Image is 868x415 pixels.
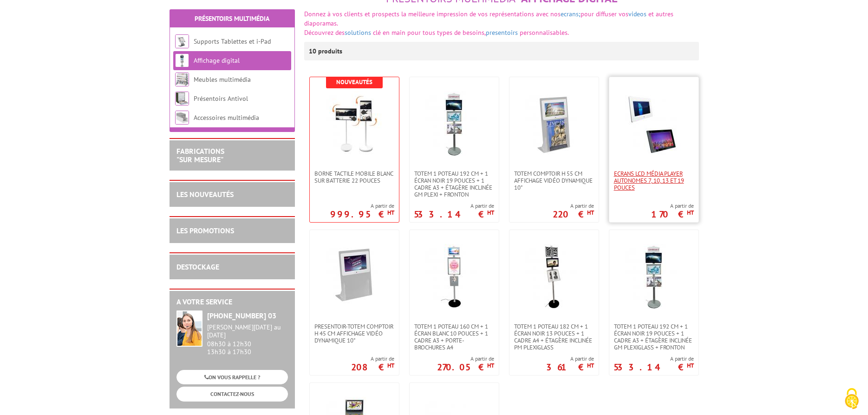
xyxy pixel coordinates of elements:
[687,209,694,217] sup: HT
[176,387,288,401] a: CONTACTEZ-NOUS
[587,209,594,217] sup: HT
[207,323,288,356] div: 08h30 à 12h30 13h30 à 17h30
[614,323,694,351] span: Totem 1 poteau 192 cm + 1 écran noir 19 pouces + 1 cadre A3 + étagère inclinée GM plexiglass + fr...
[621,91,686,156] img: Ecrans LCD média Player autonomes 7, 10, 13 et 19 pouces
[581,10,628,18] span: pour diffuser vos
[414,211,494,217] p: 533.14 €
[176,262,219,271] a: DESTOCKAGE
[175,111,189,125] img: Accessoires multimédia
[414,170,494,198] span: Totem 1 poteau 192 cm + 1 écran noir 19 pouces + 1 cadre A3 + étagère inclinée GM plexi + fronton
[345,28,371,37] a: solutions
[422,244,487,309] img: Totem 1 poteau 160 cm + 1 écran blanc 10 pouces + 1 cadre A3 + porte-brochures A4
[309,42,344,60] p: 10 produits
[175,92,189,105] img: Présentoirs Antivol
[614,170,694,191] span: Ecrans LCD média Player autonomes 7, 10, 13 et 19 pouces
[351,364,394,370] p: 208 €
[553,202,594,210] span: A partir de
[840,387,863,410] img: Cookies (fenêtre modale)
[175,53,189,67] img: Affichage digital
[561,10,581,18] a: ecrans;
[522,91,587,156] img: Totem comptoir H 55 cm affichage vidéo dynamique 10
[487,362,494,369] sup: HT
[194,75,251,84] a: Meubles multimédia
[176,190,234,199] a: LES NOUVEAUTÉS
[486,28,518,37] a: presentoirs
[509,170,599,191] a: Totem comptoir H 55 cm affichage vidéo dynamique 10"
[175,72,189,86] img: Meubles multimédia
[410,323,499,351] a: Totem 1 poteau 160 cm + 1 écran blanc 10 pouces + 1 cadre A3 + porte-brochures A4
[322,244,387,309] img: Presentoir-Totem comptoir H 45 cm affichage vidéo dynamique 10
[330,202,394,210] span: A partir de
[194,94,248,103] a: Présentoirs Antivol
[514,323,594,351] span: Totem 1 poteau 182 cm + 1 écran noir 13 pouces + 1 cadre A4 + étagère inclinée PM plexiglass
[553,211,594,217] p: 220 €
[304,10,561,18] font: Donnez à vos clients et prospects la meilleure impression de vos représentations avec nos
[194,113,259,122] a: Accessoires multimédia
[310,323,399,344] a: Presentoir-Totem comptoir H 45 cm affichage vidéo dynamique 10"
[628,10,646,18] a: videos
[336,78,372,86] b: Nouveautés
[487,209,494,217] sup: HT
[195,14,269,23] a: Présentoirs Multimédia
[414,323,494,351] span: Totem 1 poteau 160 cm + 1 écran blanc 10 pouces + 1 cadre A3 + porte-brochures A4
[522,244,587,309] img: Totem 1 poteau 182 cm + 1 écran noir 13 pouces + 1 cadre A4 + étagère inclinée PM plexiglass
[304,28,345,37] font: Découvrez des
[207,323,288,339] div: [PERSON_NAME][DATE] au [DATE]
[314,170,394,184] span: Borne tactile mobile blanc sur batterie 22 pouces
[437,364,494,370] p: 270.05 €
[330,211,394,217] p: 999.95 €
[373,28,486,37] span: clé en main pour tous types de besoins,
[176,146,224,164] a: FABRICATIONS"Sur Mesure"
[176,310,202,347] img: widget-service.jpg
[613,364,694,370] p: 533.14 €
[651,202,694,210] span: A partir de
[310,170,399,184] a: Borne tactile mobile blanc sur batterie 22 pouces
[437,355,494,362] span: A partir de
[514,170,594,191] span: Totem comptoir H 55 cm affichage vidéo dynamique 10"
[587,362,594,369] sup: HT
[621,244,686,309] img: Totem 1 poteau 192 cm + 1 écran noir 19 pouces + 1 cadre A3 + étagère inclinée GM plexiglass + fr...
[509,323,599,351] a: Totem 1 poteau 182 cm + 1 écran noir 13 pouces + 1 cadre A4 + étagère inclinée PM plexiglass
[387,362,394,369] sup: HT
[410,170,499,198] a: Totem 1 poteau 192 cm + 1 écran noir 19 pouces + 1 cadre A3 + étagère inclinée GM plexi + fronton
[609,170,698,191] a: Ecrans LCD média Player autonomes 7, 10, 13 et 19 pouces
[322,91,387,156] img: Borne tactile mobile blanc sur batterie 22 pouces
[613,355,694,362] span: A partir de
[351,355,394,362] span: A partir de
[194,37,271,46] a: Supports Tablettes et i-Pad
[207,311,276,320] strong: [PHONE_NUMBER] 03
[314,323,394,344] span: Presentoir-Totem comptoir H 45 cm affichage vidéo dynamique 10"
[304,10,673,27] span: et autres diaporamas.
[176,298,288,306] h2: A votre service
[387,209,394,217] sup: HT
[175,34,189,48] img: Supports Tablettes et i-Pad
[414,202,494,210] span: A partir de
[687,362,694,369] sup: HT
[651,211,694,217] p: 170 €
[176,370,288,384] a: ON VOUS RAPPELLE ?
[609,323,698,351] a: Totem 1 poteau 192 cm + 1 écran noir 19 pouces + 1 cadre A3 + étagère inclinée GM plexiglass + fr...
[546,355,594,362] span: A partir de
[835,383,868,415] button: Cookies (fenêtre modale)
[194,56,240,65] a: Affichage digital
[422,91,487,156] img: Totem 1 poteau 192 cm + 1 écran noir 19 pouces + 1 cadre A3 + étagère inclinée GM plexi + fronton
[546,364,594,370] p: 361 €
[176,226,234,235] a: LES PROMOTIONS
[520,28,569,37] span: personnalisables.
